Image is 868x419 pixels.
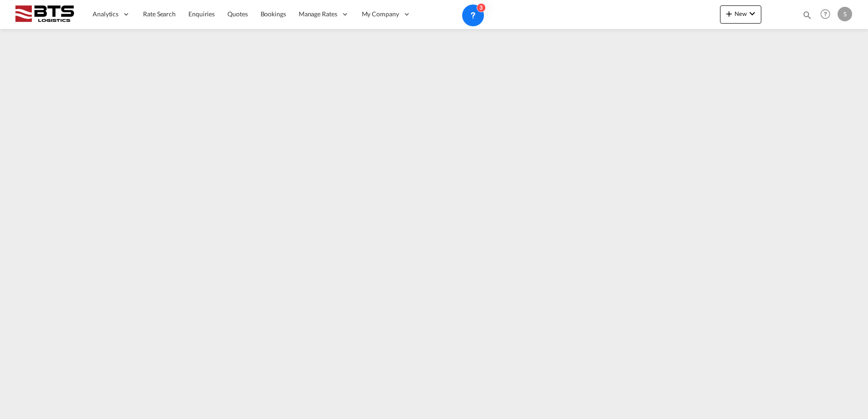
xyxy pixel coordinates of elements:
[818,6,838,23] div: Help
[188,10,215,18] span: Enquiries
[747,8,758,19] md-icon: icon-chevron-down
[143,10,176,18] span: Rate Search
[818,6,833,22] span: Help
[299,10,337,19] span: Manage Rates
[838,7,852,21] div: S
[802,10,812,24] div: icon-magnify
[802,10,812,20] md-icon: icon-magnify
[724,10,758,17] span: New
[93,10,118,19] span: Analytics
[362,10,399,19] span: My Company
[261,10,286,18] span: Bookings
[720,5,761,24] button: icon-plus 400-fgNewicon-chevron-down
[14,4,75,24] img: cdcc71d0be7811ed9adfbf939d2aa0e8.png
[724,8,735,19] md-icon: icon-plus 400-fg
[227,10,247,18] span: Quotes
